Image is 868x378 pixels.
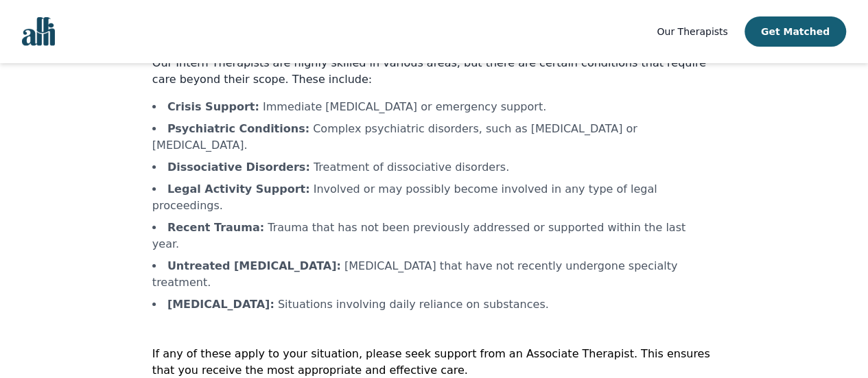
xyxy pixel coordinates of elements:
[167,298,274,311] b: [MEDICAL_DATA] :
[657,26,727,37] span: Our Therapists
[152,220,716,252] li: Trauma that has not been previously addressed or supported within the last year.
[152,181,716,214] li: Involved or may possibly become involved in any type of legal proceedings.
[657,23,727,40] a: Our Therapists
[167,161,310,174] b: Dissociative Disorders :
[167,182,310,196] b: Legal Activity Support :
[167,221,264,234] b: Recent Trauma :
[167,122,309,135] b: Psychiatric Conditions :
[152,159,716,176] li: Treatment of dissociative disorders.
[167,259,341,272] b: Untreated [MEDICAL_DATA] :
[152,99,716,115] li: Immediate [MEDICAL_DATA] or emergency support.
[152,55,716,88] p: Our Intern Therapists are highly skilled in various areas, but there are certain conditions that ...
[152,258,716,291] li: [MEDICAL_DATA] that have not recently undergone specialty treatment.
[22,17,55,46] img: alli logo
[744,16,846,47] button: Get Matched
[167,100,259,113] b: Crisis Support :
[152,121,716,154] li: Complex psychiatric disorders, such as [MEDICAL_DATA] or [MEDICAL_DATA].
[152,296,716,313] li: Situations involving daily reliance on substances.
